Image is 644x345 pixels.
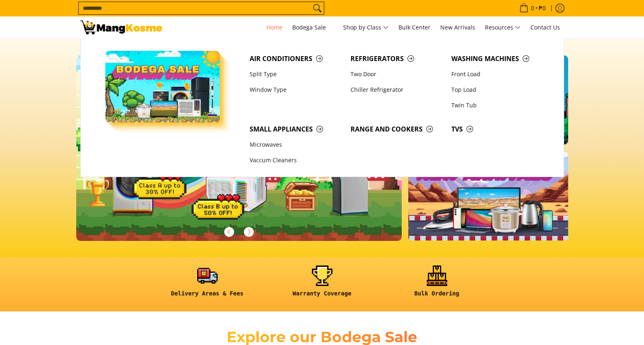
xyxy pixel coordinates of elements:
[76,55,402,241] img: Gaming desktop banner
[481,16,525,39] a: Resources
[246,121,346,137] a: Small Appliances
[154,266,261,304] a: <h6><strong>Delivery Areas & Fees</strong></h6>
[485,23,521,33] span: Resources
[262,16,287,39] a: Home
[105,51,220,123] img: Bodega Sale
[246,82,346,98] a: Window Type
[350,54,443,64] span: Refrigerators
[246,137,346,153] a: Microwaves
[537,5,547,11] span: ₱0
[292,23,333,33] span: Bodega Sale
[346,51,447,66] a: Refrigerators
[269,266,375,304] a: <h6><strong>Warranty Coverage</strong></h6>
[398,23,430,31] span: Bulk Center
[346,121,447,137] a: Range and Cookers
[246,66,346,82] a: Split Type
[526,16,564,39] a: Contact Us
[171,16,564,39] nav: Main Menu
[246,153,346,168] a: Vaccum Cleaners
[220,223,238,241] button: Previous
[384,266,490,304] a: <h6><strong>Bulk Ordering</strong></h6>
[346,66,447,82] a: Two Door
[530,23,560,31] span: Contact Us
[288,16,337,39] a: Bodega Sale
[250,124,342,134] span: Small Appliances
[250,54,342,64] span: Air Conditioners
[350,124,443,134] span: Range and Cookers
[394,16,435,39] a: Bulk Center
[447,98,548,113] a: Twin Tub
[80,20,162,34] img: Mang Kosme: Your Home Appliances Warehouse Sale Partner!
[343,23,389,33] span: Shop by Class
[451,124,544,134] span: TVs
[246,51,346,66] a: Air Conditioners
[447,121,548,137] a: TVs
[311,2,324,14] button: Search
[266,23,282,31] span: Home
[530,5,535,11] span: 0
[240,223,258,241] button: Next
[451,54,544,64] span: Washing Machines
[346,82,447,98] a: Chiller Refrigerator
[436,16,479,39] a: New Arrivals
[517,4,548,13] span: •
[447,66,548,82] a: Front Load
[447,82,548,98] a: Top Load
[339,16,393,39] a: Shop by Class
[447,51,548,66] a: Washing Machines
[440,23,475,31] span: New Arrivals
